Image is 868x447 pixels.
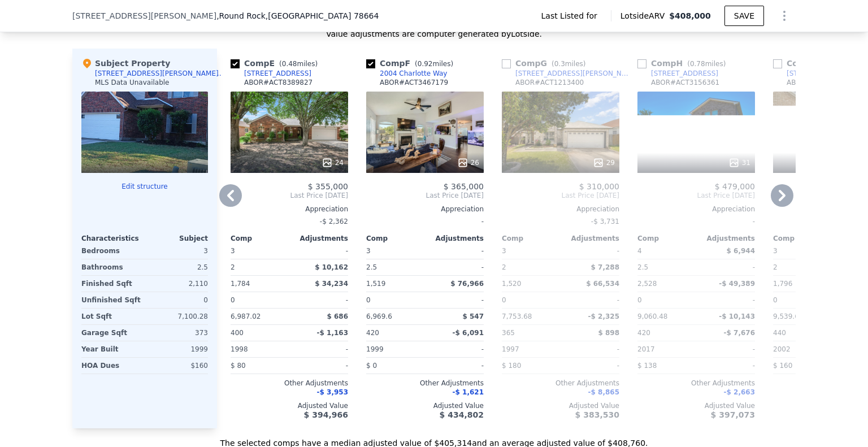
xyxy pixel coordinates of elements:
span: [STREET_ADDRESS][PERSON_NAME] [72,10,216,21]
span: ( miles) [275,60,322,68]
span: 420 [366,329,379,337]
div: 2 [773,259,830,275]
a: [STREET_ADDRESS] [773,69,854,78]
div: Other Adjustments [366,379,484,388]
div: - [563,292,619,308]
span: 9,060.48 [637,313,667,320]
span: 0 [502,296,506,304]
div: Adjusted Value [231,401,348,410]
div: Adjustments [289,234,348,243]
span: -$ 2,362 [320,218,348,225]
div: Adjustments [425,234,484,243]
div: Adjusted Value [366,401,484,410]
div: 2.5 [147,259,208,275]
span: $ 310,000 [579,182,619,191]
span: ( miles) [547,60,590,68]
span: 365 [502,329,515,337]
span: $ 547 [462,313,484,320]
div: Adjusted Value [637,401,755,410]
div: Other Adjustments [231,379,348,388]
span: 1,784 [231,280,250,288]
span: ( miles) [683,60,730,68]
div: 1997 [502,341,558,357]
div: Lot Sqft [81,309,142,324]
div: - [637,214,755,229]
span: 400 [231,329,244,337]
div: 24 [322,157,344,168]
span: 6,987.02 [231,313,261,320]
div: 373 [147,325,208,341]
div: - [366,214,484,229]
a: [STREET_ADDRESS] [231,69,311,78]
span: 0 [637,296,642,304]
span: $ 34,234 [315,280,348,288]
button: Edit structure [81,182,208,191]
div: ABOR # ACT3467179 [380,78,448,87]
a: [STREET_ADDRESS] [637,69,718,78]
span: $ 80 [231,362,246,370]
div: Appreciation [231,205,348,214]
div: Appreciation [637,205,755,214]
span: 1,519 [366,280,385,288]
span: $ 479,000 [715,182,755,191]
div: ABOR # ACT8389827 [244,78,313,87]
div: - [427,292,484,308]
div: Bathrooms [81,259,142,275]
div: Subject Property [81,58,170,69]
div: Comp H [637,58,730,69]
div: 3 [147,243,208,259]
div: Year Built [81,341,142,357]
span: -$ 2,325 [588,313,619,320]
span: $408,000 [669,11,711,20]
span: 3 [231,247,235,255]
span: 2,528 [637,280,657,288]
div: Comp [502,234,561,243]
div: Other Adjustments [637,379,755,388]
div: Subject [145,234,208,243]
a: [STREET_ADDRESS][PERSON_NAME] [502,69,633,78]
span: $ 138 [637,362,657,370]
div: MLS Data Unavailable [95,78,170,87]
div: 2.5 [366,259,423,275]
div: Comp [231,234,289,243]
div: ABOR # ACT3156361 [651,78,719,87]
div: Value adjustments are computer generated by Lotside . [72,28,796,40]
div: 7,100.28 [147,309,208,324]
span: $ 686 [327,313,348,320]
div: - [292,292,348,308]
span: 0 [773,296,778,304]
span: $ 0 [366,362,377,370]
span: Last Price [DATE] [502,191,619,200]
div: Comp F [366,58,458,69]
div: - [563,341,619,357]
div: 29 [593,157,615,168]
div: Comp [366,234,425,243]
div: Characteristics [81,234,145,243]
div: 2 [502,259,558,275]
span: 0.92 [418,60,433,68]
span: , [GEOGRAPHIC_DATA] 78664 [266,11,379,20]
div: Comp [637,234,696,243]
div: 31 [728,157,750,168]
div: [STREET_ADDRESS] [787,69,854,78]
span: Last Price [DATE] [637,191,755,200]
span: 9,539.64 [773,313,803,320]
div: - [427,259,484,275]
div: Appreciation [366,205,484,214]
span: 420 [637,329,650,337]
div: [STREET_ADDRESS][PERSON_NAME] [95,69,219,78]
div: ABOR # ACT6856198 [787,78,855,87]
div: 2,110 [147,276,208,292]
div: - [563,358,619,374]
div: Adjusted Value [502,401,619,410]
span: -$ 3,731 [591,218,619,225]
div: $160 [147,358,208,374]
span: $ 180 [502,362,521,370]
div: Appreciation [502,205,619,214]
div: [STREET_ADDRESS] [244,69,311,78]
div: 2002 [773,341,830,357]
span: -$ 3,953 [317,388,348,396]
span: 0.3 [554,60,565,68]
div: Comp I [773,58,862,69]
span: -$ 7,676 [724,329,755,337]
